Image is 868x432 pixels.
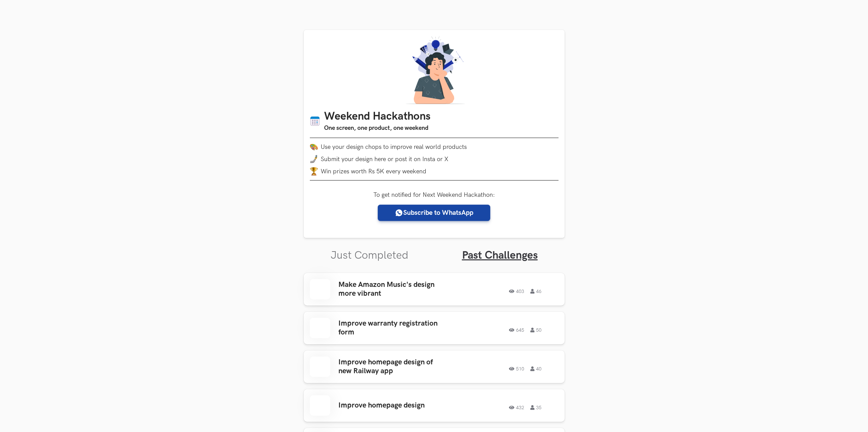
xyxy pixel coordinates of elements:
[338,401,444,410] h3: Improve homepage design
[304,238,565,262] ul: Tabs Interface
[530,289,542,294] span: 46
[462,249,538,262] a: Past Challenges
[530,328,542,332] span: 50
[530,405,542,410] span: 35
[304,312,565,344] a: Improve warranty registration form64550
[310,143,318,151] img: palette.png
[509,405,524,410] span: 432
[509,366,524,371] span: 510
[304,273,565,306] a: Make Amazon Music's design more vibrant40346
[324,110,430,123] h1: Weekend Hackathons
[331,249,408,262] a: Just Completed
[310,167,559,175] li: Win prizes worth Rs 5K every weekend
[402,36,467,104] img: A designer thinking
[338,358,444,376] h3: Improve homepage design of new Railway app
[321,156,448,163] span: Submit your design here or post it on Insta or X
[310,155,318,163] img: mobile-in-hand.png
[324,123,430,133] h3: One screen, one product, one weekend
[310,143,559,151] li: Use your design chops to improve real world products
[378,205,490,221] a: Subscribe to WhatsApp
[530,366,542,371] span: 40
[338,319,444,337] h3: Improve warranty registration form
[304,350,565,383] a: Improve homepage design of new Railway app51040
[338,280,444,298] h3: Make Amazon Music's design more vibrant
[509,289,524,294] span: 403
[509,328,524,332] span: 645
[310,167,318,175] img: trophy.png
[310,116,320,126] img: Calendar icon
[304,389,565,422] a: Improve homepage design43235
[373,191,495,198] label: To get notified for Next Weekend Hackathon:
